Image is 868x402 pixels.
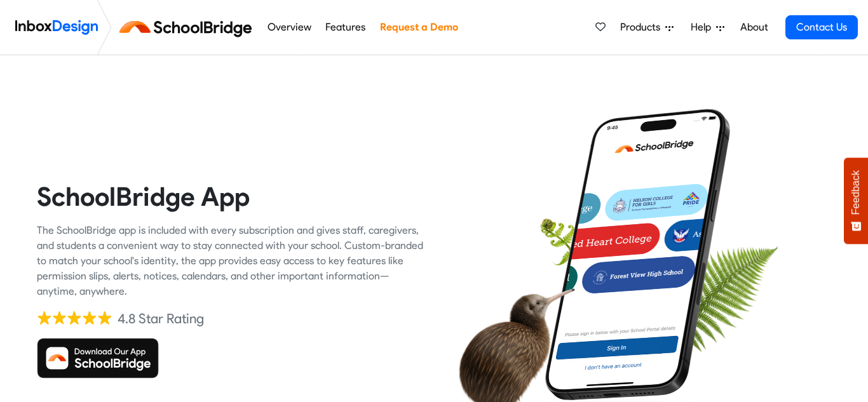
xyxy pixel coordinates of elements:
a: Request a Demo [376,15,461,40]
span: Help [691,20,716,35]
span: Products [620,20,665,35]
a: Help [686,15,729,40]
a: Products [615,15,679,40]
a: About [736,15,771,40]
span: Feedback [850,170,862,215]
a: Features [322,15,369,40]
heading: SchoolBridge App [37,180,424,213]
img: schoolbridge logo [117,12,260,43]
a: Overview [264,15,315,40]
div: 4.8 Star Rating [118,309,204,328]
img: Download SchoolBridge App [37,338,159,379]
a: Contact Us [785,15,858,39]
div: The SchoolBridge app is included with every subscription and gives staff, caregivers, and student... [37,223,424,299]
button: Feedback - Show survey [844,157,868,244]
img: phone.png [536,108,740,401]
